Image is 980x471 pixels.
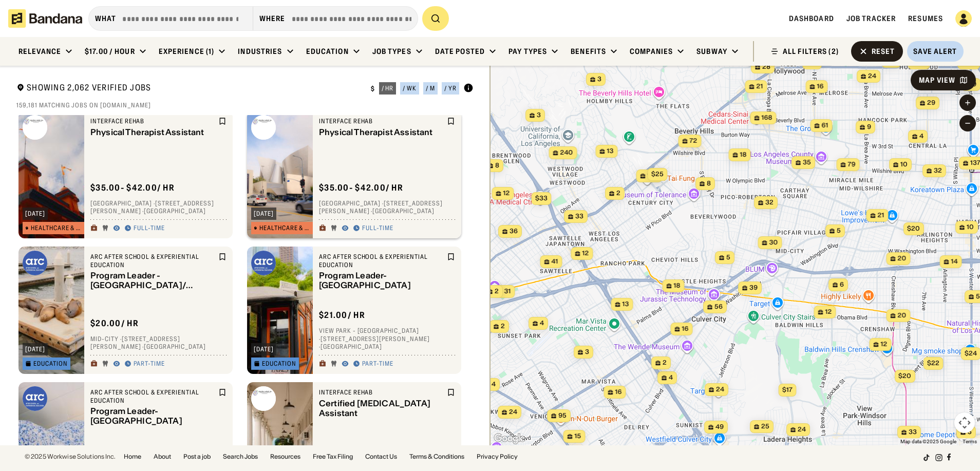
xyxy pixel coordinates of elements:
span: 8 [495,161,499,170]
span: 28 [762,63,770,71]
div: Arc After School & Experiential Education [319,253,445,269]
div: Job Types [372,47,411,56]
img: Interface Rehab logo [251,386,276,411]
span: 36 [510,227,518,236]
span: Map data ©2025 Google [900,439,956,444]
div: Subway [696,47,727,56]
div: $ 35.00 - $42.00 / hr [90,182,175,193]
div: Program Leader -[GEOGRAPHIC_DATA]/ [GEOGRAPHIC_DATA] [90,271,216,291]
span: 2 [501,322,505,331]
span: 32 [765,198,774,207]
span: 30 [769,238,778,247]
div: [DATE] [254,211,274,217]
div: / m [426,85,435,91]
span: 20 [898,311,907,320]
span: 2 [495,287,499,296]
img: Arc After School & Experiential Education logo [23,251,47,275]
span: $25 [651,170,664,178]
div: Full-time [362,224,393,233]
span: 4 [492,380,496,389]
span: 24 [798,425,806,434]
div: Education [262,361,296,367]
div: View Park - [GEOGRAPHIC_DATA] · [STREET_ADDRESS][PERSON_NAME] · [GEOGRAPHIC_DATA] [319,327,455,351]
span: 4 [669,373,673,382]
a: Free Tax Filing [313,454,353,460]
div: $ 21.00 / hr [319,310,365,321]
span: 10 [900,160,908,169]
div: Program Leader-[GEOGRAPHIC_DATA] [90,407,216,426]
span: 4 [814,59,818,67]
a: Post a job [183,454,211,460]
span: 16 [817,82,824,91]
div: $ 20.00 / hr [90,318,139,329]
span: 3 [537,111,541,120]
span: 49 [715,423,724,431]
div: [GEOGRAPHIC_DATA] · [STREET_ADDRESS][PERSON_NAME] · [GEOGRAPHIC_DATA] [90,199,227,215]
span: $24 [965,349,977,357]
span: 3 [597,75,601,84]
span: 25 [761,422,769,431]
span: 5 [976,292,980,301]
span: 35 [803,158,811,167]
span: 12 [881,340,888,349]
div: Pay Types [508,47,547,56]
div: Experience (1) [159,47,215,56]
a: Resumes [908,14,943,23]
span: 18 [740,150,747,159]
span: 16 [615,388,622,397]
span: 2 [616,189,620,198]
div: $17.00 / hour [85,47,135,56]
a: About [154,454,171,460]
div: Education [33,361,68,367]
a: Home [124,454,141,460]
div: Arc After School & Experiential Education [90,388,216,404]
span: 79 [848,160,856,169]
span: Job Tracker [846,14,896,23]
span: 29 [927,99,935,107]
a: Search Jobs [223,454,258,460]
div: Showing 2,062 Verified Jobs [16,82,363,95]
a: Terms & Conditions [409,454,464,460]
div: Part-time [362,360,393,368]
span: 13 [607,147,614,156]
span: 14 [951,257,958,266]
div: Interface Rehab [319,388,445,397]
div: Physical Therapist Assistant [90,127,216,137]
div: Date Posted [435,47,485,56]
div: Full-time [134,224,165,233]
div: 159,181 matching jobs on [DOMAIN_NAME] [16,101,474,109]
span: 39 [749,284,758,292]
div: Arc After School & Experiential Education [90,253,216,269]
div: Relevance [18,47,61,56]
div: Save Alert [913,47,957,56]
span: 5 [837,227,841,235]
div: Program Leader-[GEOGRAPHIC_DATA] [319,271,445,291]
span: $22 [927,359,939,367]
span: 12 [825,308,832,316]
span: 18 [674,281,681,290]
span: 56 [714,303,723,311]
a: Privacy Policy [477,454,518,460]
span: 20 [898,254,907,263]
span: 4 [540,319,544,328]
span: 6 [840,280,844,289]
div: / hr [382,85,394,91]
span: 33 [909,428,917,437]
div: [GEOGRAPHIC_DATA] · [STREET_ADDRESS][PERSON_NAME] · [GEOGRAPHIC_DATA] [319,199,455,215]
div: Reset [872,48,895,55]
img: Arc After School & Experiential Education logo [251,251,276,275]
a: Open this area in Google Maps (opens a new window) [493,432,526,445]
span: 24 [868,72,876,81]
a: Dashboard [789,14,834,23]
span: 10 [967,223,974,232]
div: what [95,14,116,23]
img: Google [493,432,526,445]
div: Where [259,14,286,23]
a: Resources [270,454,300,460]
span: 41 [552,257,558,266]
span: 95 [558,411,567,420]
div: Mid-City · [STREET_ADDRESS][PERSON_NAME] · [GEOGRAPHIC_DATA] [90,335,227,351]
span: 9 [867,123,871,131]
div: Education [306,47,349,56]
